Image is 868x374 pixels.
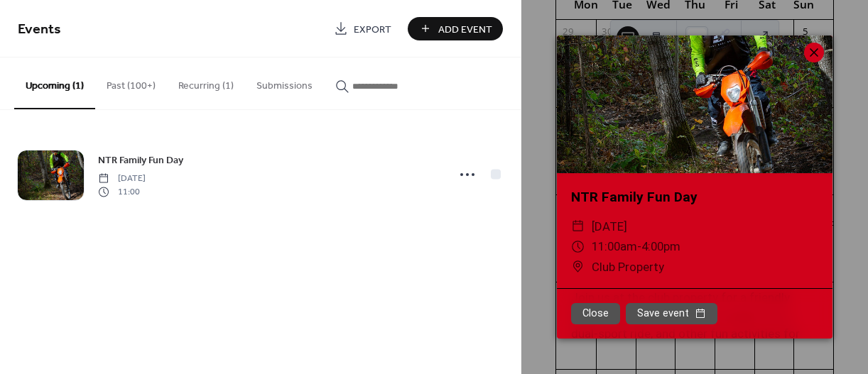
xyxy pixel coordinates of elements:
span: Events [18,16,61,43]
span: [DATE] [98,172,146,185]
div: ​ [571,257,585,277]
span: Club Property [592,257,664,277]
a: NTR Family Fun Day [98,152,183,168]
button: Save event [626,303,717,324]
button: Submissions [245,57,324,108]
button: Recurring (1) [167,57,245,108]
button: Add Event [408,17,503,40]
span: - [637,239,641,253]
span: 4:00pm [641,239,680,253]
div: NTR Family Fun Day [557,187,832,208]
span: Add Event [438,22,492,37]
span: NTR Family Fun Day [98,153,183,168]
span: 11:00am [592,239,637,253]
button: Close [571,303,620,324]
div: ​ [571,236,585,257]
button: Past (100+) [95,57,167,108]
span: Export [354,22,391,37]
span: 11:00 [98,185,146,198]
a: Export [323,17,402,40]
div: ​ [571,216,585,237]
button: Upcoming (1) [14,57,95,109]
span: [DATE] [592,216,627,237]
